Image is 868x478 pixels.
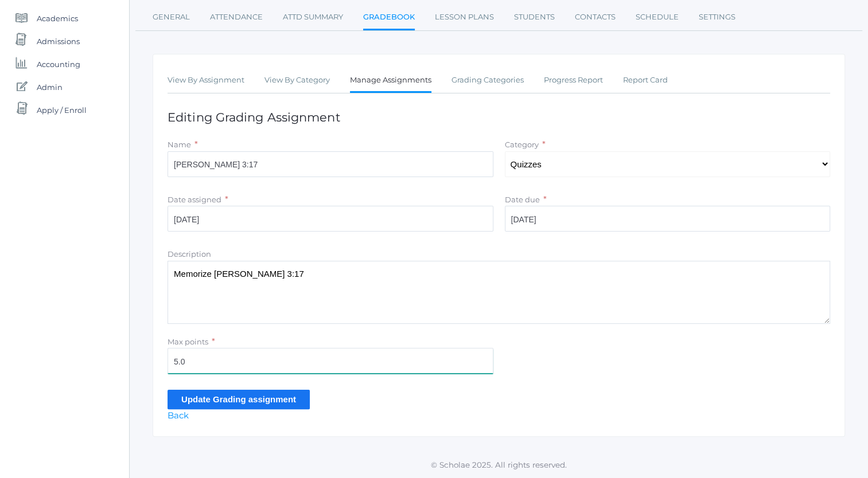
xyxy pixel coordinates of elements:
label: Date assigned [168,195,221,204]
label: Category [505,140,539,149]
a: Contacts [575,6,616,29]
textarea: Memorize [PERSON_NAME] 3:17 [168,261,830,324]
h1: Editing Grading Assignment [168,111,830,124]
a: Attd Summary [283,6,343,29]
a: View By Assignment [168,69,244,92]
a: Back [168,410,189,421]
label: Date due [505,195,540,204]
label: Description [168,249,211,258]
a: General [153,6,190,29]
a: Manage Assignments [350,69,431,93]
span: Admin [37,76,63,99]
label: Name [168,140,191,149]
a: Settings [699,6,735,29]
a: Gradebook [363,6,415,30]
span: Admissions [37,30,80,53]
span: Accounting [37,53,80,76]
a: Schedule [636,6,679,29]
a: Lesson Plans [435,6,494,29]
a: Attendance [210,6,263,29]
a: Students [514,6,555,29]
a: Grading Categories [451,69,524,92]
a: Report Card [623,69,668,92]
label: Max points [168,337,208,346]
a: Progress Report [544,69,603,92]
input: Update Grading assignment [168,390,310,409]
span: Apply / Enroll [37,99,87,122]
p: © Scholae 2025. All rights reserved. [130,459,868,471]
span: Academics [37,7,78,30]
a: View By Category [264,69,330,92]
